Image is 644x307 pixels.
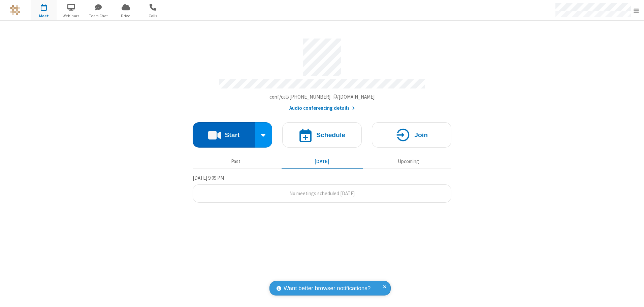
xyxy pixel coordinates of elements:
span: Team Chat [86,13,111,19]
button: Start [193,122,255,148]
h4: Start [225,132,239,138]
button: Schedule [282,122,362,148]
section: Account details [193,33,451,112]
button: Copy my meeting room linkCopy my meeting room link [269,93,375,101]
img: QA Selenium DO NOT DELETE OR CHANGE [10,5,20,15]
span: Copy my meeting room link [269,94,375,100]
span: No meetings scheduled [DATE] [289,190,355,197]
button: [DATE] [282,155,363,168]
span: [DATE] 9:09 PM [193,175,224,181]
span: Drive [113,13,138,19]
span: Webinars [59,13,84,19]
span: Calls [140,13,166,19]
section: Today's Meetings [193,174,451,203]
span: Want better browser notifications? [284,284,371,293]
button: Past [195,155,277,168]
h4: Join [414,132,428,138]
button: Audio conferencing details [289,104,355,112]
h4: Schedule [316,132,345,138]
button: Join [372,122,451,148]
div: Start conference options [255,122,272,148]
button: Upcoming [368,155,449,168]
span: Meet [31,13,57,19]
